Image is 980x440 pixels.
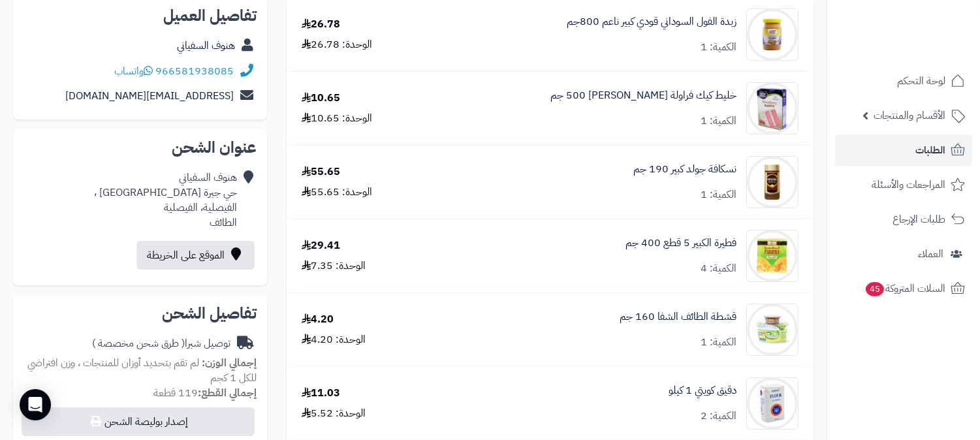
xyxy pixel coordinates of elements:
h2: تفاصيل العميل [24,8,257,24]
div: الكمية: 1 [701,187,736,202]
h2: عنوان الشحن [24,140,257,155]
div: 4.20 [302,312,334,327]
span: المراجعات والأسئلة [872,176,945,194]
img: 4275864c407e38d2cfb97858aef252826fb7-90x90.jpg [747,156,798,208]
div: 26.78 [302,17,340,32]
span: 45 [866,282,884,296]
a: الطلبات [835,134,972,166]
span: طلبات الإرجاع [893,210,945,228]
strong: إجمالي الوزن: [202,355,257,371]
img: 1666689455-O96QOuGep5q7imEFWWwhGUPbnXt2hZa9TxzCXoVl-90x90.jpg [747,82,798,134]
span: ( طرق شحن مخصصة ) [92,336,185,351]
img: 1755180175-IMG_4933-90x90.jpeg [747,304,798,356]
a: قشطة الطائف الشفا 160 جم [620,309,736,324]
div: الوحدة: 55.65 [302,185,372,200]
a: الموقع على الخريطة [136,241,255,270]
a: دقيق كويتي 1 كيلو [669,383,736,398]
div: توصيل شبرا [92,336,230,351]
div: 10.65 [302,91,340,106]
a: واتساب [114,63,153,79]
img: 430355890a1a92562615001ffe27df81a7a0-90x90.jpg [747,8,798,61]
strong: إجمالي القطع: [198,385,257,401]
span: الأقسام والمنتجات [874,106,945,125]
div: الوحدة: 4.20 [302,332,366,347]
div: الوحدة: 5.52 [302,406,366,421]
a: لوحة التحكم [835,65,972,97]
div: الكمية: 1 [701,335,736,350]
div: 55.65 [302,165,340,180]
div: 29.41 [302,238,340,253]
div: الكمية: 1 [701,114,736,129]
span: الطلبات [915,141,945,159]
div: الوحدة: 10.65 [302,111,372,126]
div: الكمية: 4 [701,261,736,276]
div: الكمية: 2 [701,409,736,424]
span: لم تقم بتحديد أوزان للمنتجات ، وزن افتراضي للكل 1 كجم [27,355,257,386]
a: [EMAIL_ADDRESS][DOMAIN_NAME] [65,88,234,104]
h2: تفاصيل الشحن [24,306,257,321]
span: لوحة التحكم [897,72,945,90]
a: طلبات الإرجاع [835,204,972,235]
a: نسكافة جولد كبير 190 جم [633,162,736,177]
a: العملاء [835,238,972,270]
div: 11.03 [302,386,340,401]
small: 119 قطعة [153,385,257,401]
div: Open Intercom Messenger [20,389,51,420]
img: 12890669a85d244a9460793b73b45eff006e-90x90.jpg [747,230,798,282]
a: خليط كيك فراولة [PERSON_NAME] 500 جم [550,88,736,103]
img: 1678855618-zS1VVMOferB4mevbv9Yy9UxSCoV4sm5Xei4wvbbl-90x90.jpg [747,377,798,430]
a: المراجعات والأسئلة [835,169,972,200]
div: هنوف السفياني حي جبرة [GEOGRAPHIC_DATA] ، الفيصلية، الفيصلية الطائف [94,170,237,230]
a: 966581938085 [155,63,234,79]
span: السلات المتروكة [864,279,945,298]
a: زبدة الفول السوداني قودي كبير ناعم 800جم [567,14,736,29]
span: العملاء [918,245,943,263]
a: هنوف السفياني [177,38,235,54]
div: الوحدة: 26.78 [302,37,372,52]
div: الكمية: 1 [701,40,736,55]
button: إصدار بوليصة الشحن [22,407,255,436]
div: الوحدة: 7.35 [302,259,366,274]
a: السلات المتروكة45 [835,273,972,304]
a: فطيرة الكبير 5 قطع 400 جم [625,236,736,251]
